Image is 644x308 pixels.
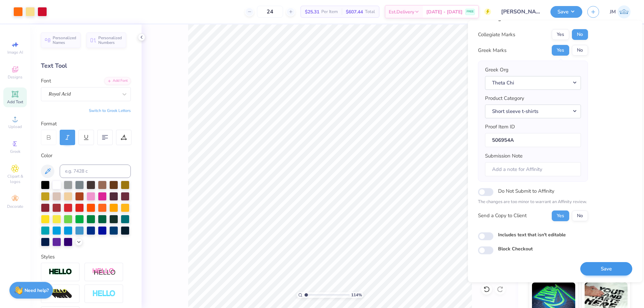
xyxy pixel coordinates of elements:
div: Add Font [104,77,131,85]
span: Personalized Numbers [98,36,122,45]
span: FREE [467,9,474,14]
button: Save [580,262,632,276]
button: No [572,210,588,221]
span: [DATE] - [DATE] [426,8,463,15]
div: Collegiate Marks [478,31,515,39]
button: Yes [552,45,569,56]
span: $25.31 [305,8,319,15]
label: Font [41,77,51,85]
span: $607.44 [346,8,363,15]
button: Short sleeve t-shirts [485,105,581,118]
div: Text Tool [41,61,131,70]
label: Proof Item ID [485,123,515,131]
div: Styles [41,253,131,261]
span: Designs [8,74,22,80]
img: Joshua Macky Gaerlan [618,5,631,18]
span: Personalized Names [53,36,76,45]
img: Shadow [92,268,116,276]
label: Product Category [485,95,524,102]
label: Includes text that isn't editable [498,231,566,238]
span: Per Item [321,8,338,15]
a: JM [610,5,631,18]
span: 114 % [351,292,362,298]
span: JM [610,8,616,16]
input: Untitled Design [496,5,545,18]
img: 3d Illusion [49,289,72,299]
div: Format [41,120,131,128]
input: Add a note for Affinity [485,162,581,177]
button: Save [550,6,582,18]
label: Do Not Submit to Affinity [498,187,554,195]
label: Greek Org [485,66,508,74]
input: – – [257,6,283,18]
span: Image AI [7,50,23,55]
div: Send a Copy to Client [478,212,527,220]
span: Greek [10,149,20,154]
span: Decorate [7,204,23,209]
button: Switch to Greek Letters [89,108,131,113]
span: Est. Delivery [389,8,414,15]
div: Greek Marks [478,47,506,54]
button: No [572,29,588,40]
label: Submission Note [485,152,523,160]
div: Color [41,152,131,160]
strong: Need help? [24,287,49,294]
button: Theta Chi [485,76,581,90]
label: Block Checkout [498,245,533,252]
img: Stroke [49,268,72,276]
button: No [572,45,588,56]
span: Clipart & logos [3,174,27,184]
button: Yes [552,210,569,221]
p: The changes are too minor to warrant an Affinity review. [478,199,588,205]
button: Yes [552,29,569,40]
span: Upload [8,124,22,129]
img: Negative Space [92,290,116,298]
span: Total [365,8,375,15]
span: Add Text [7,99,23,105]
input: e.g. 7428 c [60,165,131,178]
